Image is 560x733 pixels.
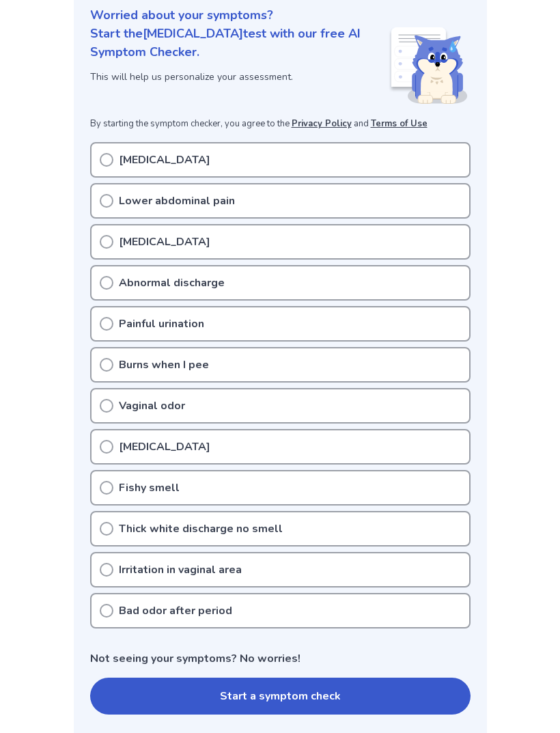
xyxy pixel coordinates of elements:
p: Burns when I pee [119,357,209,373]
p: This will help us personalize your assessment. [90,70,389,84]
p: Fishy smell [119,480,180,496]
p: Lower abdominal pain [119,193,235,209]
p: Not seeing your symptoms? No worries! [90,650,471,667]
a: Terms of Use [371,117,428,130]
p: Irritation in vaginal area [119,562,242,578]
a: Privacy Policy [292,117,352,130]
p: By starting the symptom checker, you agree to the and [90,117,471,131]
p: [MEDICAL_DATA] [119,234,210,250]
p: Start the [MEDICAL_DATA] test with our free AI Symptom Checker. [90,25,389,61]
p: Bad odor after period [119,603,232,619]
p: [MEDICAL_DATA] [119,152,210,168]
p: [MEDICAL_DATA] [119,439,210,455]
p: Vaginal odor [119,398,185,414]
p: Painful urination [119,316,204,332]
button: Start a symptom check [90,678,471,715]
p: Thick white discharge no smell [119,521,283,537]
p: Worried about your symptoms? [90,6,471,25]
img: Shiba [389,27,468,104]
p: Abnormal discharge [119,275,225,291]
